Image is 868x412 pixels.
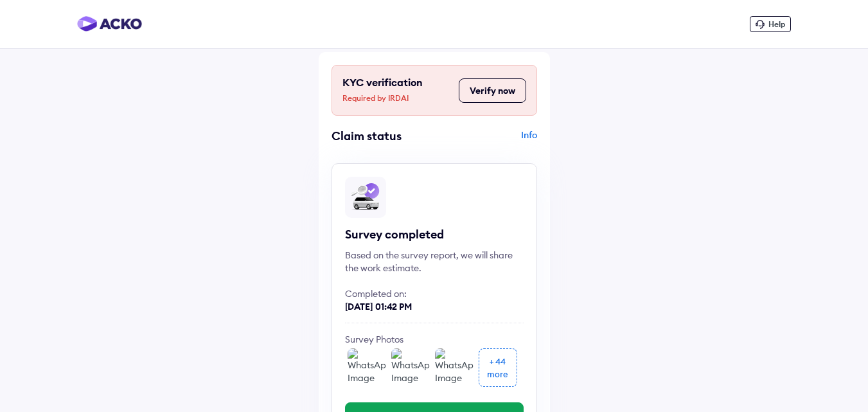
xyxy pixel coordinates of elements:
[332,129,431,143] div: Claim status
[342,76,452,105] div: KYC verification
[77,16,142,31] img: horizontal-gradient.png
[459,78,526,103] button: Verify now
[391,348,430,387] img: WhatsApp Image 2025-10-09 at 22.04.23.jpeg
[435,348,474,387] img: WhatsApp Image 2025-10-09 at 22.04.30 (1).jpeg
[438,129,537,153] div: Info
[768,19,785,29] span: Help
[345,287,524,300] div: Completed on:
[345,249,524,274] div: Based on the survey report, we will share the work estimate.
[348,348,386,387] img: WhatsApp Image 2025-10-09 at 22.04.22.jpeg
[345,300,524,313] div: [DATE] 01:42 PM
[490,355,506,368] div: + 44
[342,92,452,105] span: Required by IRDAI
[487,368,508,381] div: more
[345,333,524,346] div: Survey Photos
[345,227,524,242] div: Survey completed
